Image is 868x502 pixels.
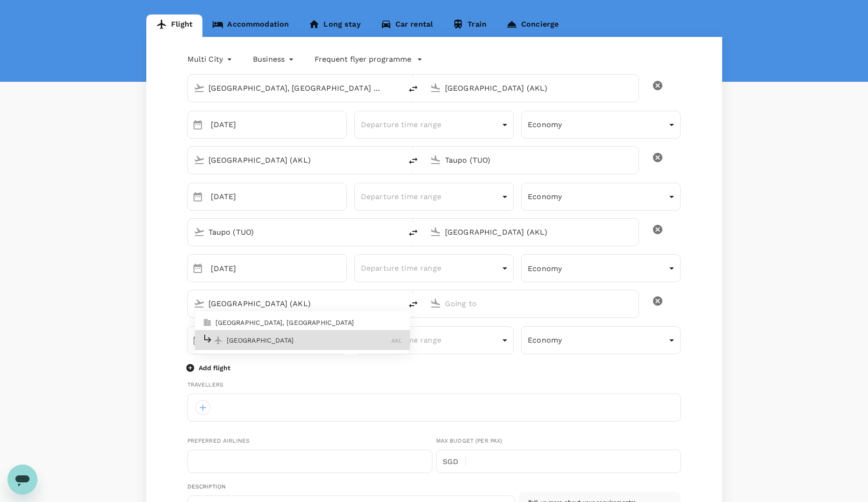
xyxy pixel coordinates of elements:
[371,14,443,37] a: Car rental
[632,159,634,161] button: Open
[436,437,681,446] div: Max Budget (per pax)
[211,183,347,211] input: Travel date
[208,296,382,311] input: Depart from
[361,335,499,346] p: Departure time range
[202,318,212,327] img: city-icon
[188,259,207,278] button: Choose date, selected date is Sep 29, 2025
[646,290,669,312] button: delete
[646,74,669,97] button: delete
[395,159,397,161] button: Open
[632,87,634,89] button: Open
[402,222,424,244] button: delete
[315,54,411,65] p: Frequent flyer programme
[521,257,681,280] div: Economy
[496,14,568,37] a: Concierge
[395,231,397,233] button: Open
[646,218,669,241] button: delete
[521,329,681,352] div: Economy
[187,52,235,67] div: Multi City
[354,185,514,208] div: Departure time range
[445,296,619,311] input: Going to
[445,225,619,239] input: Going to
[202,14,299,37] a: Accommodation
[187,483,226,490] span: Description
[146,14,203,37] a: Flight
[211,254,347,282] input: Travel date
[521,185,681,208] div: Economy
[199,363,230,373] p: Add flight
[443,14,496,37] a: Train
[443,456,466,467] p: SGD
[211,111,347,139] input: Travel date
[632,302,634,304] button: Open
[361,263,499,274] p: Departure time range
[188,187,207,206] button: Choose date, selected date is Sep 29, 2025
[208,153,382,167] input: Depart from
[215,318,402,327] p: [GEOGRAPHIC_DATA], [GEOGRAPHIC_DATA]
[354,328,514,352] div: Departure time range
[7,465,37,495] iframe: Button to launch messaging window
[646,146,669,169] button: delete
[187,363,230,373] button: Add flight
[445,153,619,167] input: Going to
[361,191,499,202] p: Departure time range
[445,81,619,95] input: Going to
[402,150,424,172] button: delete
[632,231,634,233] button: Open
[402,78,424,100] button: delete
[361,119,499,130] p: Departure time range
[208,81,382,95] input: Depart from
[354,257,514,280] div: Departure time range
[521,113,681,136] div: Economy
[214,336,223,345] img: flight-icon
[187,380,681,390] div: Travellers
[253,52,296,67] div: Business
[188,115,207,134] button: Choose date, selected date is Sep 26, 2025
[227,336,392,345] p: [GEOGRAPHIC_DATA]
[395,87,397,89] button: Open
[187,437,432,446] div: Preferred Airlines
[354,113,514,136] div: Departure time range
[402,293,424,316] button: delete
[208,225,382,239] input: Depart from
[299,14,370,37] a: Long stay
[395,302,397,304] button: Close
[188,331,207,350] button: Choose date, selected date is Sep 29, 2025
[315,54,423,65] button: Frequent flyer programme
[391,337,402,344] span: AKL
